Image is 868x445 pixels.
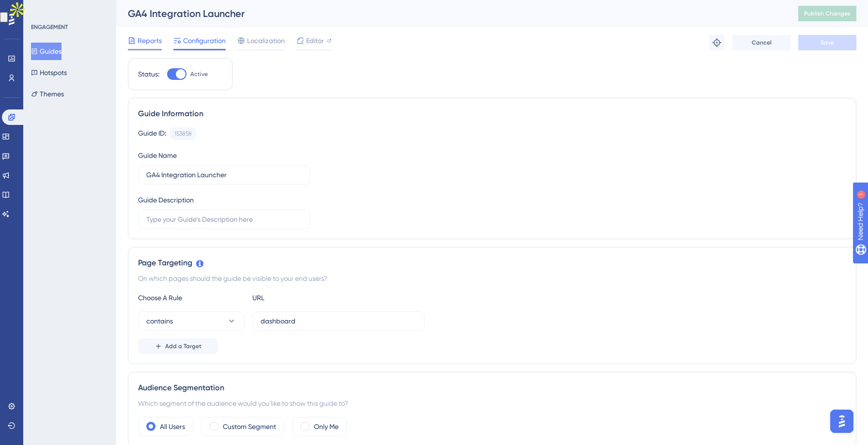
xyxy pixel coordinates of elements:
div: Guide ID: [138,127,166,140]
div: 1 [67,5,70,13]
span: Active [190,70,208,78]
div: Which segment of the audience would you like to show this guide to? [138,398,846,409]
div: Choose A Rule [138,292,245,304]
label: Only Me [314,421,339,432]
input: Type your Guide’s Name here [146,169,302,180]
button: contains [138,311,245,331]
span: Reports [138,35,162,46]
div: ENGAGEMENT [31,23,68,31]
div: Guide Description [138,194,194,206]
button: Guides [31,43,62,60]
button: Themes [31,85,64,103]
button: Save [798,35,856,50]
div: Guide Information [138,108,846,120]
span: Localization [247,35,285,46]
div: URL [252,292,359,304]
span: Need Help? [23,2,61,14]
div: 153858 [174,130,192,138]
label: All Users [160,421,185,432]
span: Cancel [752,39,772,46]
span: contains [146,315,173,327]
label: Custom Segment [223,421,276,432]
input: Type your Guide’s Description here [146,214,302,225]
div: On which pages should the guide be visible to your end users? [138,273,846,284]
iframe: UserGuiding AI Assistant Launcher [827,407,856,436]
button: Add a Target [138,338,218,354]
span: Save [821,39,834,46]
span: Configuration [183,35,226,46]
button: Hotspots [31,64,67,81]
div: Status: [138,68,159,80]
input: yourwebsite.com/path [261,316,417,326]
button: Cancel [732,35,790,50]
div: Page Targeting [138,257,846,269]
div: Guide Name [138,150,177,161]
span: Editor [306,35,324,46]
span: Add a Target [165,342,201,350]
div: Audience Segmentation [138,382,846,394]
